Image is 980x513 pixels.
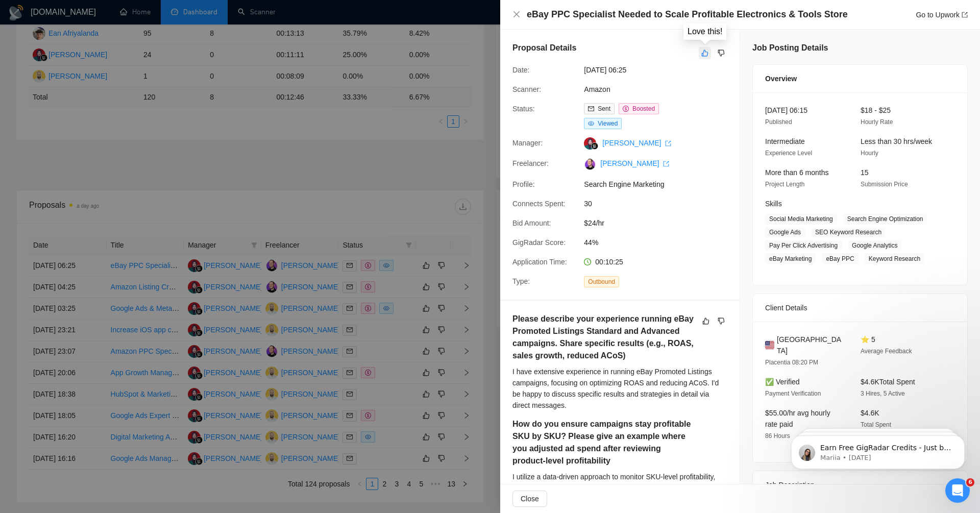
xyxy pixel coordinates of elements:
button: Close [512,491,547,507]
span: Published [765,118,792,126]
span: [GEOGRAPHIC_DATA] [777,334,844,356]
span: Date: [512,66,529,74]
h5: Job Posting Details [752,42,828,54]
span: Bid Amount: [512,219,551,227]
span: 44% [584,237,737,248]
a: [PERSON_NAME] export [602,139,671,147]
span: Intermediate [765,137,805,145]
span: Boosted [632,105,655,112]
div: Client Details [765,294,955,322]
div: Love this! [688,27,722,36]
span: eBay PPC [822,253,858,264]
span: Hourly [861,150,878,157]
img: 🇺🇸 [765,339,774,351]
button: like [699,47,711,59]
span: Less than 30 hrs/week [861,137,932,145]
span: like [702,317,709,325]
span: 00:10:25 [595,258,623,266]
span: Sent [598,105,610,112]
span: $4.6K Total Spent [861,378,915,386]
h5: Please describe your experience running eBay Promoted Listings Standard and Advanced campaigns. S... [512,313,695,362]
span: [DATE] 06:15 [765,106,807,114]
span: 30 [584,198,737,209]
span: Google Analytics [848,240,901,251]
span: 86 Hours [765,432,790,439]
iframe: Intercom live chat [945,478,970,503]
span: Payment Verification [765,390,821,397]
span: Status: [512,105,535,113]
span: dislike [718,49,725,57]
img: c1ggvvhzv4-VYMujOMOeOswbU85rkyehxpCHjCzziPOzbVUyjC8d3Jrk-jcVCmQpGg [584,158,596,170]
span: mail [588,106,594,112]
button: like [700,315,712,327]
span: Skills [765,200,782,208]
span: $18 - $25 [861,106,891,114]
span: Scanner: [512,85,541,93]
span: Close [521,493,539,504]
span: Keyword Research [865,253,924,264]
span: eye [588,120,594,127]
span: Social Media Marketing [765,213,837,225]
span: Type: [512,277,530,285]
span: More than 6 months [765,168,829,177]
div: Job Description [765,471,955,499]
span: Project Length [765,181,804,188]
iframe: Intercom notifications message [776,414,980,485]
span: Viewed [598,120,618,127]
span: Search Engine Marketing [584,179,737,190]
span: eBay Marketing [765,253,816,264]
span: Pay Per Click Advertising [765,240,842,251]
span: Profile: [512,180,535,188]
span: 15 [861,168,869,177]
span: dislike [718,317,725,325]
button: dislike [715,315,727,327]
span: clock-circle [584,258,591,265]
span: SEO Keyword Research [811,227,886,238]
h5: Proposal Details [512,42,576,54]
span: ⭐ 5 [861,335,875,344]
span: export [663,161,669,167]
span: 6 [966,478,974,486]
img: gigradar-bm.png [591,142,598,150]
span: ✅ Verified [765,378,800,386]
span: Search Engine Optimization [843,213,927,225]
span: export [962,12,968,18]
span: Application Time: [512,258,567,266]
button: Close [512,10,521,19]
span: Manager: [512,139,543,147]
span: export [665,140,671,146]
span: [DATE] 06:25 [584,64,737,76]
span: Freelancer: [512,159,549,167]
span: Placentia 08:20 PM [765,359,818,366]
span: like [701,49,708,57]
span: Connects Spent: [512,200,566,208]
span: $24/hr [584,217,737,229]
span: Average Feedback [861,348,912,355]
span: Overview [765,73,797,84]
span: 3 Hires, 5 Active [861,390,905,397]
span: Experience Level [765,150,812,157]
span: $55.00/hr avg hourly rate paid [765,409,830,428]
span: GigRadar Score: [512,238,566,247]
h5: How do you ensure campaigns stay profitable SKU by SKU? Please give an example where you adjusted... [512,418,695,467]
span: $4.6K [861,409,879,417]
a: Go to Upworkexport [916,11,968,19]
span: close [512,10,521,18]
a: Amazon [584,85,610,93]
a: [PERSON_NAME] export [600,159,669,167]
button: dislike [715,47,727,59]
span: dollar [623,106,629,112]
h4: eBay PPC Specialist Needed to Scale Profitable Electronics & Tools Store [527,8,848,21]
span: Google Ads [765,227,805,238]
div: I have extensive experience in running eBay Promoted Listings campaigns, focusing on optimizing R... [512,366,727,411]
span: Hourly Rate [861,118,893,126]
span: Outbound [584,276,619,287]
span: Submission Price [861,181,908,188]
